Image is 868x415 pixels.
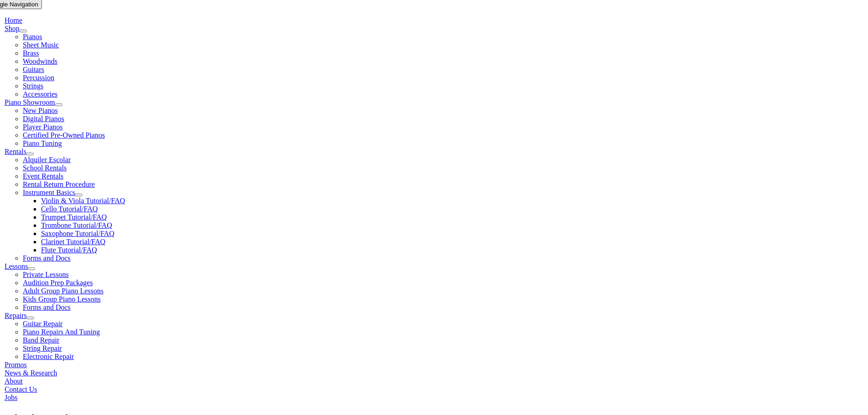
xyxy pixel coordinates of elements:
[23,336,59,344] a: Band Repair
[27,317,34,319] button: Open submenu of Repairs
[41,197,125,205] a: Violin & Viola Tutorial/FAQ
[23,180,95,188] a: Rental Return Procedure
[23,139,62,147] a: Piano Tuning
[23,49,39,57] a: Brass
[5,148,26,155] a: Rentals
[23,57,57,65] a: Woodwinds
[41,213,107,221] a: Trumpet Tutorial/FAQ
[23,66,44,73] a: Guitars
[5,262,28,270] a: Lessons
[5,369,57,377] a: News & Research
[23,115,64,123] a: Digital Pianos
[23,328,100,336] a: Piano Repairs And Tuning
[23,156,71,164] a: Alquiler Escolar
[23,279,93,287] a: Audition Prep Packages
[23,320,63,328] a: Guitar Repair
[23,41,59,49] a: Sheet Music
[23,172,63,180] a: Event Rentals
[28,267,35,270] button: Open submenu of Lessons
[5,361,27,369] a: Promos
[5,25,20,32] a: Shop
[23,271,69,278] a: Private Lessons
[5,98,55,106] a: Piano Showroom
[5,312,27,319] a: Repairs
[23,295,101,303] a: Kids Group Piano Lessons
[41,221,112,229] a: Trombone Tutorial/FAQ
[26,153,34,155] button: Open submenu of Rentals
[5,377,23,385] a: About
[23,123,63,131] a: Player Pianos
[5,385,37,393] a: Contact Us
[23,131,105,139] a: Certified Pre-Owned Pianos
[75,194,82,196] button: Open submenu of Instrument Basics
[5,16,22,24] a: Home
[23,33,42,41] a: Pianos
[23,189,75,196] a: Instrument Basics
[23,90,57,98] a: Accessories
[23,287,103,295] a: Adult Group Piano Lessons
[23,303,71,311] a: Forms and Docs
[20,30,27,32] button: Open submenu of Shop
[41,238,106,246] a: Clarinet Tutorial/FAQ
[23,254,71,262] a: Forms and Docs
[5,394,17,401] a: Jobs
[23,107,58,114] a: New Pianos
[55,103,62,106] button: Open submenu of Piano Showroom
[23,344,62,352] a: String Repair
[23,164,67,172] a: School Rentals
[23,74,54,82] a: Percussion
[23,353,74,360] a: Electronic Repair
[41,246,97,254] a: Flute Tutorial/FAQ
[41,205,98,213] a: Cello Tutorial/FAQ
[23,82,43,90] a: Strings
[41,230,114,237] a: Saxophone Tutorial/FAQ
